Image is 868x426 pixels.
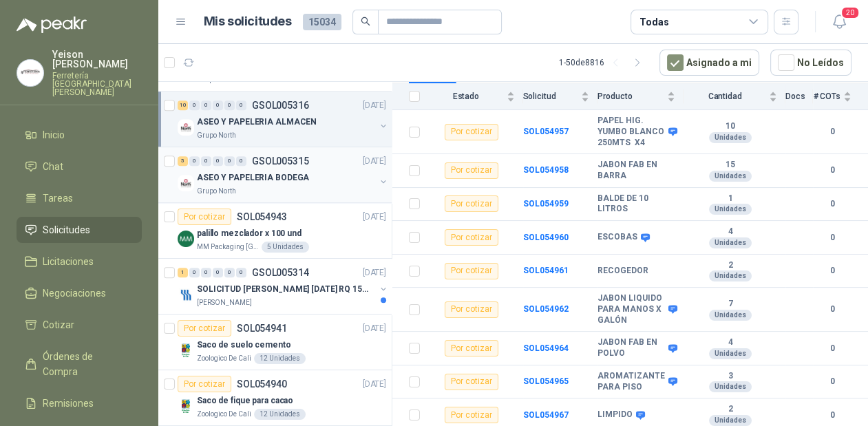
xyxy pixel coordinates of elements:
p: Zoologico De Cali [197,409,251,420]
span: Solicitudes [43,222,90,237]
div: 0 [224,100,235,110]
span: Estado [428,92,504,101]
div: Por cotizar [178,376,231,392]
b: 3 [684,371,776,382]
div: 0 [236,268,246,277]
div: Por cotizar [445,195,498,212]
div: 1 - 50 de 8816 [559,52,648,74]
span: Producto [597,92,664,101]
div: Unidades [709,415,752,426]
a: Solicitudes [17,217,142,243]
div: Por cotizar [445,124,498,140]
a: Por cotizarSOL054940[DATE] Company LogoSaco de fique para cacaoZoologico De Cali12 Unidades [158,370,392,426]
p: Ferretería [GEOGRAPHIC_DATA][PERSON_NAME] [52,72,142,96]
a: 1 0 0 0 0 0 GSOL005314[DATE] Company LogoSOLICITUD [PERSON_NAME] [DATE] RQ 15250[PERSON_NAME] [178,264,389,308]
p: GSOL005315 [252,156,309,166]
div: 0 [213,100,223,110]
div: 0 [189,268,200,277]
p: [DATE] [363,211,386,224]
p: Zoologico De Cali [197,353,251,364]
b: 2 [684,404,776,415]
div: Unidades [709,171,752,182]
a: Licitaciones [17,248,142,275]
div: Por cotizar [178,320,231,337]
img: Company Logo [178,286,194,303]
a: Cotizar [17,312,142,338]
b: 0 [813,198,851,211]
p: SOL054943 [237,212,287,222]
b: 7 [684,299,776,310]
div: 0 [236,156,246,166]
b: SOL054961 [523,266,569,275]
b: LIMPIDO [597,409,633,420]
span: Negociaciones [43,286,106,301]
img: Company Logo [178,398,194,414]
b: AROMATIZANTE PARA PISO [597,371,665,392]
div: Por cotizar [445,374,498,390]
p: [DATE] [363,322,386,335]
p: Grupo North [197,186,236,197]
b: JABON LIQUIDO PARA MANOS X GALÓN [597,293,665,326]
span: Solicitud [523,92,579,101]
th: Estado [428,83,523,110]
p: MM Packaging [GEOGRAPHIC_DATA] [197,242,259,253]
th: Cantidad [684,83,785,110]
div: 12 Unidades [254,409,306,420]
a: 10 0 0 0 0 0 GSOL005316[DATE] Company LogoASEO Y PAPELERIA ALMACENGrupo North [178,97,389,141]
th: # COTs [813,83,868,110]
a: SOL054959 [523,199,569,209]
a: Órdenes de Compra [17,343,142,385]
div: Por cotizar [445,407,498,423]
b: 15 [684,160,776,171]
a: SOL054964 [523,343,569,353]
b: ESCOBAS [597,232,637,243]
span: Cantidad [684,92,765,101]
b: 0 [813,375,851,388]
th: Producto [597,83,684,110]
div: 10 [178,100,188,110]
b: 4 [684,337,776,348]
div: Por cotizar [445,229,498,246]
b: 0 [813,342,851,355]
b: BALDE DE 10 LITROS [597,193,675,215]
span: Licitaciones [43,254,94,269]
div: 5 [178,156,188,166]
p: ASEO Y PAPELERIA BODEGA [197,171,309,184]
a: SOL054960 [523,233,569,242]
a: SOL054965 [523,376,569,386]
div: 0 [213,268,223,277]
p: [PERSON_NAME] [197,297,252,308]
div: Por cotizar [445,340,498,356]
div: Unidades [709,348,752,359]
img: Company Logo [17,60,43,86]
div: 0 [224,156,235,166]
a: SOL054958 [523,165,569,175]
a: Remisiones [17,390,142,416]
th: Solicitud [523,83,598,110]
span: search [361,17,370,26]
h1: Mis solicitudes [204,12,292,32]
div: 0 [201,156,211,166]
div: Unidades [709,132,752,143]
a: Por cotizarSOL054943[DATE] Company Logopalillo mezclador x 100 undMM Packaging [GEOGRAPHIC_DATA]5... [158,203,392,259]
div: 0 [189,156,200,166]
button: 20 [827,10,851,34]
a: SOL054962 [523,304,569,314]
b: 2 [684,260,776,271]
b: 0 [813,164,851,177]
th: Docs [785,83,814,110]
div: Por cotizar [445,301,498,318]
b: JABON FAB EN BARRA [597,160,675,181]
span: Remisiones [43,396,94,411]
b: 0 [813,303,851,316]
div: Por cotizar [445,162,498,179]
p: palillo mezclador x 100 und [197,227,301,240]
span: Chat [43,159,63,174]
div: Unidades [709,237,752,248]
b: 0 [813,264,851,277]
button: No Leídos [770,50,851,76]
div: Unidades [709,310,752,321]
span: 20 [840,6,860,19]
